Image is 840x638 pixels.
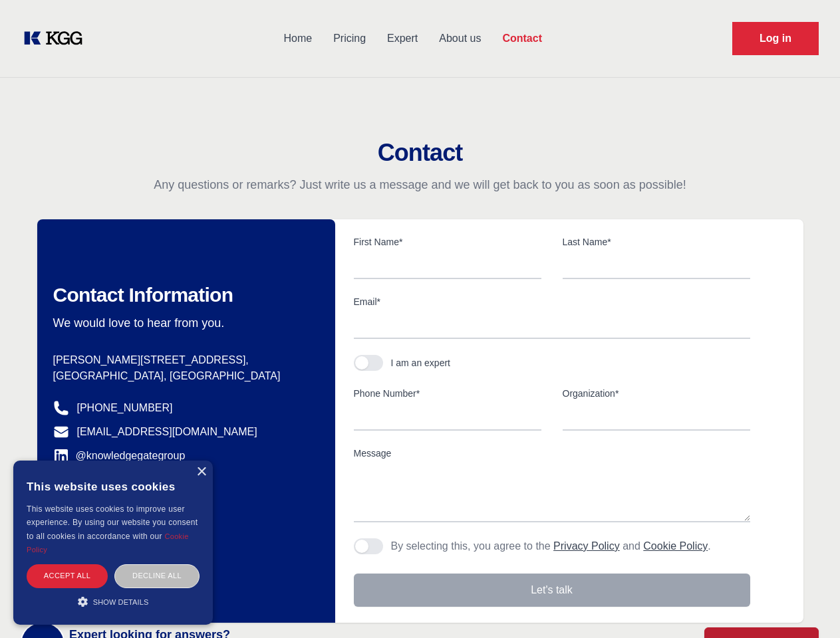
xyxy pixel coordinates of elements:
a: Contact [491,21,553,56]
a: Request Demo [732,22,819,55]
a: KOL Knowledge Platform: Talk to Key External Experts (KEE) [21,28,93,49]
label: Message [354,447,750,460]
a: Pricing [323,21,376,56]
p: By selecting this, you agree to the and . [391,538,711,554]
a: About us [428,21,491,56]
div: Decline all [114,564,200,587]
div: I am an expert [391,356,451,370]
a: Privacy Policy [553,540,620,552]
a: Cookie Policy [27,532,189,554]
a: @knowledgegategroup [53,448,186,464]
label: First Name* [354,235,541,249]
p: Any questions or remarks? Just write us a message and we will get back to you as soon as possible! [16,177,824,193]
a: [EMAIL_ADDRESS][DOMAIN_NAME] [77,424,257,440]
a: Expert [376,21,428,56]
label: Organization* [563,387,750,400]
p: [GEOGRAPHIC_DATA], [GEOGRAPHIC_DATA] [53,368,314,384]
iframe: Chat Widget [773,574,840,638]
h2: Contact [16,140,824,166]
div: This website uses cookies [27,471,200,502]
div: Accept all [27,564,108,587]
a: [PHONE_NUMBER] [77,400,173,416]
label: Phone Number* [354,387,541,400]
button: Let's talk [354,574,750,607]
span: Show details [93,598,149,606]
span: This website uses cookies to improve user experience. By using our website you consent to all coo... [27,504,198,541]
div: Show details [27,595,200,608]
p: We would love to hear from you. [53,315,314,331]
h2: Contact Information [53,283,314,307]
label: Email* [354,295,750,308]
label: Last Name* [563,235,750,249]
a: Cookie Policy [643,540,708,552]
div: Close [196,467,206,477]
a: Home [273,21,323,56]
p: [PERSON_NAME][STREET_ADDRESS], [53,352,314,368]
